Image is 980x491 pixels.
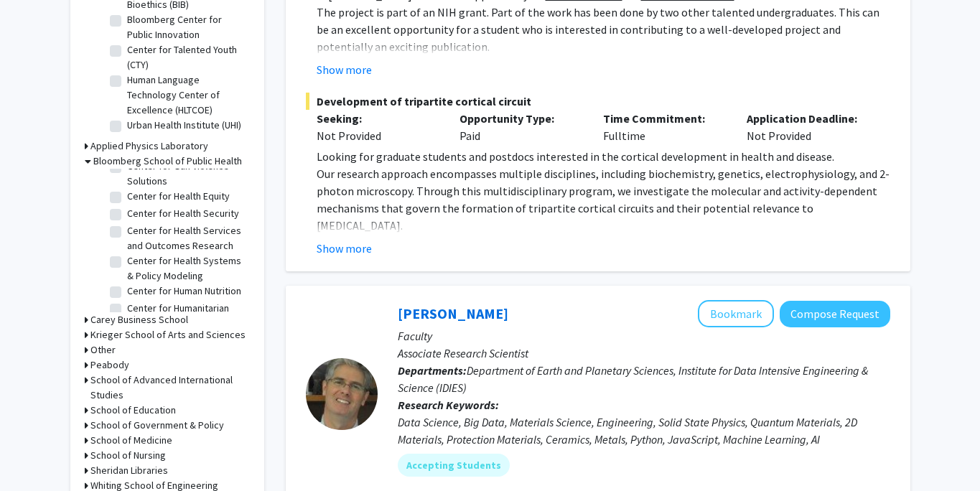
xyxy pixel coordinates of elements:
[127,42,246,73] label: Center for Talented Youth (CTY)
[90,433,172,448] h3: School of Medicine
[449,110,592,144] div: Paid
[127,206,239,221] label: Center for Health Security
[90,139,208,154] h3: Applied Physics Laboratory
[317,61,372,78] button: Show more
[398,345,890,362] p: Associate Research Scientist
[127,12,246,42] label: Bloomberg Center for Public Innovation
[398,398,499,412] b: Research Keywords:
[90,373,250,403] h3: School of Advanced International Studies
[93,154,242,169] h3: Bloomberg School of Public Health
[398,363,467,378] b: Departments:
[398,327,890,345] p: Faculty
[317,148,890,165] p: Looking for graduate students and postdocs interested in the cortical development in health and d...
[127,284,241,299] label: Center for Human Nutrition
[90,357,129,373] h3: Peabody
[317,240,372,257] button: Show more
[127,73,246,118] label: Human Language Technology Center of Excellence (HLTCOE)
[127,118,241,133] label: Urban Health Institute (UHI)
[127,223,246,253] label: Center for Health Services and Outcomes Research
[90,403,176,418] h3: School of Education
[317,165,890,234] p: Our research approach encompasses multiple disciplines, including biochemistry, genetics, electro...
[603,110,725,127] p: Time Commitment:
[459,110,582,127] p: Opportunity Type:
[90,418,224,433] h3: School of Government & Policy
[317,127,439,144] div: Not Provided
[398,454,510,477] mat-chip: Accepting Students
[698,300,774,327] button: Add David Elbert to Bookmarks
[127,159,246,189] label: Center for Gun Violence Solutions
[317,4,890,55] p: The project is part of an NIH grant. Part of the work has been done by two other talented undergr...
[90,327,246,342] h3: Krieger School of Arts and Sciences
[90,312,188,327] h3: Carey Business School
[398,304,508,322] a: [PERSON_NAME]
[398,363,868,395] span: Department of Earth and Planetary Sciences, Institute for Data Intensive Engineering & Science (I...
[306,93,890,110] span: Development of tripartite cortical circuit
[780,301,890,327] button: Compose Request to David Elbert
[127,301,246,331] label: Center for Humanitarian Health
[11,426,61,480] iframe: Chat
[90,463,168,478] h3: Sheridan Libraries
[127,189,230,204] label: Center for Health Equity
[90,448,166,463] h3: School of Nursing
[90,342,116,357] h3: Other
[317,110,439,127] p: Seeking:
[747,110,869,127] p: Application Deadline:
[398,413,890,448] div: Data Science, Big Data, Materials Science, Engineering, Solid State Physics, Quantum Materials, 2...
[127,253,246,284] label: Center for Health Systems & Policy Modeling
[592,110,736,144] div: Fulltime
[736,110,879,144] div: Not Provided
